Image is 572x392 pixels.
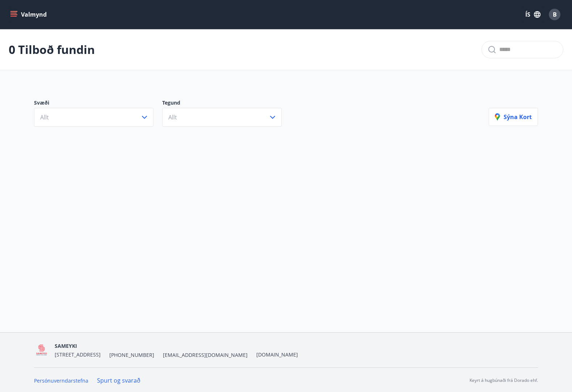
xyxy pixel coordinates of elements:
span: Allt [40,113,49,121]
span: [STREET_ADDRESS] [55,351,101,358]
a: Persónuverndarstefna [34,377,88,384]
p: Sýna kort [495,113,532,121]
a: Spurt og svarað [97,376,140,384]
button: Allt [34,108,153,127]
p: Keyrt á hugbúnaði frá Dorado ehf. [470,377,538,384]
span: Allt [168,113,177,121]
span: [EMAIL_ADDRESS][DOMAIN_NAME] [163,351,248,359]
span: SAMEYKI [55,342,77,349]
button: Allt [162,108,282,127]
p: Svæði [34,99,162,108]
button: menu [9,8,50,21]
button: ÍS [521,8,544,21]
span: [PHONE_NUMBER] [109,351,154,359]
a: [DOMAIN_NAME] [256,351,298,358]
p: 0 Tilboð fundin [9,42,95,58]
span: B [553,10,557,18]
img: 5QO2FORUuMeaEQbdwbcTl28EtwdGrpJ2a0ZOehIg.png [34,342,49,358]
button: Sýna kort [489,108,538,126]
p: Tegund [162,99,290,108]
button: B [546,6,563,23]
